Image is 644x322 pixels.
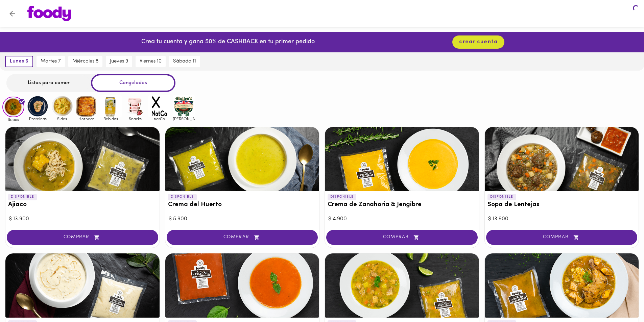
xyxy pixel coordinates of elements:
[605,283,637,315] iframe: Messagebird Livechat Widget
[27,117,49,121] span: Proteinas
[335,234,469,240] span: COMPRAR
[485,253,639,318] div: Sancocho Valluno
[167,230,318,245] button: COMPRAR
[165,253,319,318] div: Crema de Tomate
[328,215,476,223] div: $ 4.900
[100,117,122,121] span: Bebidas
[10,58,28,65] span: lunes 6
[325,127,479,191] div: Crema de Zanahoria & Jengibre
[173,58,196,65] span: sábado 11
[5,253,160,318] div: Crema de cebolla
[106,56,132,67] button: jueves 9
[51,117,73,121] span: Sides
[487,194,516,200] p: DISPONIBLE
[168,201,317,208] h3: Crema del Huerto
[141,38,315,47] p: Crea tu cuenta y gana 50% de CASHBACK en tu primer pedido
[37,56,65,67] button: martes 7
[75,95,97,117] img: Hornear
[4,5,21,22] button: Volver
[68,56,102,67] button: miércoles 8
[328,194,356,200] p: DISPONIBLE
[2,117,24,122] span: Sopas
[169,56,200,67] button: sábado 11
[15,234,150,240] span: COMPRAR
[75,117,97,121] span: Hornear
[168,194,197,200] p: DISPONIBLE
[5,56,33,67] button: lunes 6
[459,39,498,45] span: crear cuenta
[8,194,37,200] p: DISPONIBLE
[6,74,91,92] div: Listos para comer
[8,201,157,208] h3: Ajiaco
[124,95,146,117] img: Snacks
[5,127,160,191] div: Ajiaco
[452,35,504,49] button: crear cuenta
[72,58,98,65] span: miércoles 8
[148,117,170,121] span: notCo
[175,234,310,240] span: COMPRAR
[7,230,158,245] button: COMPRAR
[173,95,195,117] img: mullens
[27,95,49,117] img: Proteinas
[124,117,146,121] span: Snacks
[169,215,316,223] div: $ 5.900
[110,58,128,65] span: jueves 9
[495,234,629,240] span: COMPRAR
[325,253,479,318] div: Sopa de Mondongo
[485,127,639,191] div: Sopa de Lentejas
[91,74,175,92] div: Congelados
[140,58,162,65] span: viernes 10
[165,127,319,191] div: Crema del Huerto
[486,230,638,245] button: COMPRAR
[136,56,166,67] button: viernes 10
[41,58,61,65] span: martes 7
[51,95,73,117] img: Sides
[173,117,195,121] span: [PERSON_NAME]
[100,95,122,117] img: Bebidas
[488,215,636,223] div: $ 13.900
[27,6,71,21] img: logo.png
[326,230,478,245] button: COMPRAR
[2,97,24,118] img: Sopas
[487,201,636,208] h3: Sopa de Lentejas
[328,201,476,208] h3: Crema de Zanahoria & Jengibre
[9,215,156,223] div: $ 13.900
[148,95,170,117] img: notCo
